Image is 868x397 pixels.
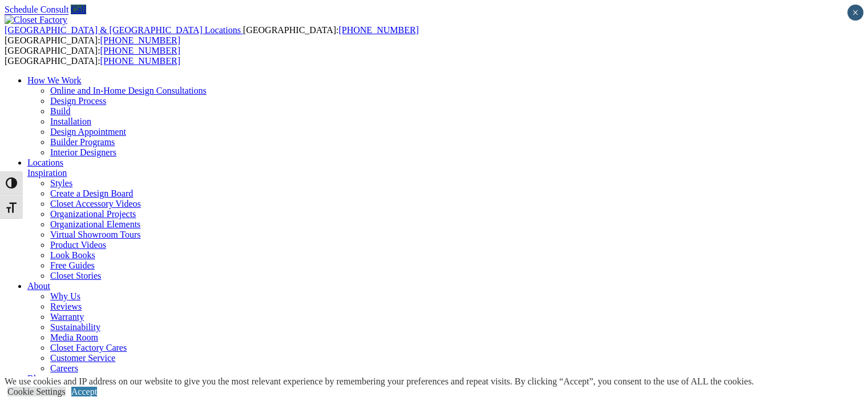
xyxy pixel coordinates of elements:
a: Organizational Elements [50,219,140,229]
a: About [27,281,50,291]
a: Inspiration [27,168,67,178]
a: Accept [71,387,97,396]
a: Design Appointment [50,127,126,137]
a: Call [71,5,86,14]
a: [PHONE_NUMBER] [100,56,180,66]
a: Customer Service [50,353,115,363]
a: Why Us [50,291,80,301]
a: Online and In-Home Design Consultations [50,86,207,95]
a: Look Books [50,250,95,260]
a: Locations [27,158,63,167]
a: Builder Programs [50,137,115,147]
a: Cookie Settings [7,387,66,396]
span: [GEOGRAPHIC_DATA] & [GEOGRAPHIC_DATA] Locations [5,25,241,35]
a: Installation [50,117,91,126]
a: Design Process [50,96,106,106]
a: Warranty [50,312,84,322]
div: We use cookies and IP address on our website to give you the most relevant experience by remember... [5,376,754,387]
a: How We Work [27,75,82,85]
a: Media Room [50,332,98,342]
a: Closet Accessory Videos [50,199,141,208]
a: [PHONE_NUMBER] [338,25,418,35]
span: [GEOGRAPHIC_DATA]: [GEOGRAPHIC_DATA]: [5,25,419,45]
a: Create a Design Board [50,189,133,198]
a: Careers [50,363,78,373]
a: Styles [50,178,72,188]
a: Schedule Consult [5,5,68,14]
a: [GEOGRAPHIC_DATA] & [GEOGRAPHIC_DATA] Locations [5,25,243,35]
a: Free Guides [50,260,95,270]
a: Reviews [50,302,82,311]
span: [GEOGRAPHIC_DATA]: [GEOGRAPHIC_DATA]: [5,46,180,66]
a: Organizational Projects [50,209,136,219]
a: Build [50,106,71,116]
button: Close [847,5,863,21]
a: [PHONE_NUMBER] [100,35,180,45]
a: Sustainability [50,322,100,332]
img: Closet Factory [5,15,67,25]
a: Product Videos [50,240,106,250]
a: Closet Factory Cares [50,343,127,352]
a: Blog [27,374,45,383]
a: Closet Stories [50,271,101,280]
a: [PHONE_NUMBER] [100,46,180,55]
a: Virtual Showroom Tours [50,230,141,239]
a: Interior Designers [50,147,116,157]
